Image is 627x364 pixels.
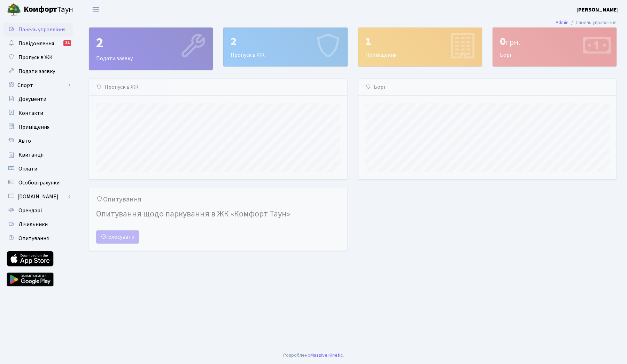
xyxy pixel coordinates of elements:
div: Борг [358,79,617,96]
span: грн. [506,36,521,48]
div: Пропуск в ЖК [224,28,347,66]
span: Документи [18,95,46,103]
a: [PERSON_NAME] [576,6,619,14]
div: . [283,351,344,359]
div: 1 [365,35,475,48]
span: Таун [24,4,73,16]
a: Massive Kinetic [310,351,343,359]
span: Повідомлення [18,40,54,47]
div: 0 [500,35,609,48]
a: Авто [3,134,73,148]
span: Особові рахунки [18,179,60,187]
a: 1Приміщення [358,27,482,66]
span: Приміщення [18,123,49,131]
span: Квитанції [18,151,44,159]
a: Контакти [3,106,73,120]
div: 2 [231,35,340,48]
a: Лічильники [3,217,73,231]
a: Приміщення [3,120,73,134]
span: Подати заявку [18,68,55,75]
h4: Опитування щодо паркування в ЖК «Комфорт Таун» [96,206,340,222]
div: Приміщення [358,28,482,66]
span: Панель управління [18,26,65,33]
a: Орендарі [3,204,73,217]
button: Переключити навігацію [87,4,104,15]
a: Опитування [3,231,73,245]
a: Голосувати [96,230,139,244]
a: 2Подати заявку [89,27,213,70]
b: Комфорт [24,4,57,15]
span: Пропуск в ЖК [18,54,53,61]
span: Контакти [18,109,43,117]
a: Квитанції [3,148,73,162]
img: logo.png [7,3,21,17]
div: 34 [63,40,71,46]
span: Оплати [18,165,37,173]
span: Опитування [18,235,49,242]
a: Документи [3,92,73,106]
h5: Опитування [96,195,340,204]
span: Орендарі [18,207,42,214]
div: Подати заявку [89,28,212,70]
a: 2Пропуск в ЖК [223,27,347,66]
div: Борг [493,28,616,66]
li: Панель управління [568,19,617,26]
a: Спорт [3,78,73,92]
a: Пропуск в ЖК [3,50,73,64]
b: [PERSON_NAME] [576,6,619,14]
a: Розроблено [283,351,310,359]
div: 2 [96,35,206,52]
nav: breadcrumb [545,15,627,30]
span: Авто [18,137,31,145]
a: Повідомлення34 [3,37,73,50]
a: Особові рахунки [3,176,73,190]
a: Admin [556,19,568,26]
div: Пропуск в ЖК [89,79,347,96]
span: Лічильники [18,221,48,228]
a: Панель управління [3,23,73,37]
a: [DOMAIN_NAME] [3,190,73,204]
a: Оплати [3,162,73,176]
a: Подати заявку [3,64,73,78]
